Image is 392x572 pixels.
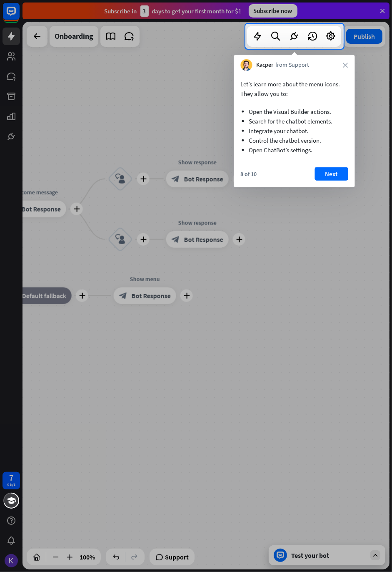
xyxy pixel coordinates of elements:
[249,116,340,126] li: Search for the chatbot elements.
[241,170,257,178] div: 8 of 10
[276,61,310,69] span: from Support
[241,79,348,98] p: Let’s learn more about the menu icons. They allow you to:
[249,126,340,136] li: Integrate your chatbot.
[257,61,274,69] span: Kacper
[249,107,340,116] li: Open the Visual Builder actions.
[7,3,32,28] button: Open LiveChat chat widget
[315,167,348,181] button: Next
[343,63,348,68] i: close
[249,136,340,145] li: Control the chatbot version.
[249,145,340,155] li: Open ChatBot’s settings.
